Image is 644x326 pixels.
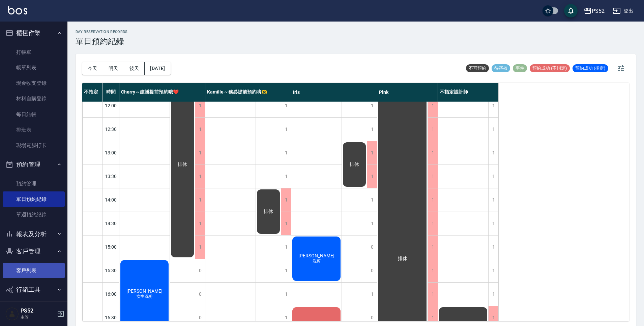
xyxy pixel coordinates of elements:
div: 1 [428,259,438,282]
div: 15:30 [103,259,119,282]
div: 1 [281,236,291,259]
button: 預約管理 [3,156,65,173]
button: 報表及分析 [3,225,65,243]
div: 12:30 [103,117,119,141]
a: 預約管理 [3,176,65,191]
div: 1 [195,94,205,117]
a: 每日結帳 [3,107,65,122]
a: 單日預約紀錄 [3,191,65,207]
div: 1 [488,118,498,141]
div: 1 [281,141,291,165]
span: 排休 [176,161,188,168]
div: 13:30 [103,165,119,188]
div: Pink [377,83,438,102]
div: 1 [367,165,377,188]
p: 主管 [21,314,55,320]
div: 1 [488,283,498,306]
div: 1 [195,236,205,259]
div: 1 [488,259,498,282]
div: 1 [281,259,291,282]
a: 帳單列表 [3,60,65,75]
span: 預約成功 (不指定) [530,65,570,71]
div: 16:00 [103,282,119,306]
span: 洗剪 [311,258,322,264]
div: 1 [281,188,291,212]
div: 1 [488,94,498,117]
span: 待審核 [492,65,510,71]
div: 1 [428,212,438,235]
button: 櫃檯作業 [3,24,65,42]
div: 12:00 [103,94,119,117]
h2: day Reservation records [76,30,128,34]
span: 排休 [262,209,274,215]
div: 14:30 [103,212,119,235]
div: PS52 [592,7,605,15]
div: 1 [195,212,205,235]
div: 1 [281,118,291,141]
div: 0 [367,236,377,259]
a: 現金收支登錄 [3,75,65,91]
div: 1 [367,212,377,235]
div: 1 [367,188,377,212]
div: 1 [195,118,205,141]
div: 1 [488,188,498,212]
h5: PS52 [21,307,55,314]
span: [PERSON_NAME] [125,288,164,294]
div: 0 [195,259,205,282]
button: 登出 [610,5,636,17]
div: Cherry～建議提前預約哦❤️ [119,83,205,102]
div: 1 [367,141,377,165]
div: 1 [195,188,205,212]
div: 1 [367,283,377,306]
div: 0 [367,259,377,282]
div: 1 [195,165,205,188]
span: 不可預約 [466,65,489,71]
a: 現場電腦打卡 [3,138,65,153]
div: 1 [428,141,438,165]
button: PS52 [581,4,607,18]
div: 1 [488,141,498,165]
div: 不指定 [82,83,103,102]
div: 1 [488,236,498,259]
button: 客戶管理 [3,243,65,260]
div: 1 [428,94,438,117]
div: 1 [428,165,438,188]
button: 後天 [124,62,145,75]
span: 女生洗剪 [135,294,154,299]
div: 1 [281,283,291,306]
h3: 單日預約紀錄 [76,37,128,46]
img: Person [5,307,19,321]
div: 15:00 [103,235,119,259]
span: 事件 [513,65,527,71]
div: 1 [428,283,438,306]
div: 1 [281,94,291,117]
div: 1 [488,165,498,188]
a: 客戶列表 [3,263,65,278]
a: 單週預約紀錄 [3,207,65,222]
span: 排休 [397,256,409,262]
a: 打帳單 [3,44,65,60]
img: Logo [8,6,27,14]
span: 預約成功 (指定) [573,65,608,71]
button: 行銷工具 [3,281,65,298]
div: Kamille～務必提前預約唷🫶 [205,83,291,102]
div: 1 [281,165,291,188]
div: Iris [291,83,377,102]
button: 明天 [103,62,124,75]
div: 0 [195,283,205,306]
div: 1 [367,118,377,141]
button: 今天 [82,62,103,75]
div: 不指定設計師 [438,83,499,102]
span: [PERSON_NAME] [297,253,336,258]
div: 1 [367,94,377,117]
a: 排班表 [3,122,65,138]
span: 排休 [348,161,360,168]
div: 1 [281,212,291,235]
div: 14:00 [103,188,119,212]
a: 材料自購登錄 [3,91,65,106]
div: 1 [488,212,498,235]
div: 1 [428,236,438,259]
button: save [564,4,578,17]
div: 1 [428,188,438,212]
button: [DATE] [145,62,170,75]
